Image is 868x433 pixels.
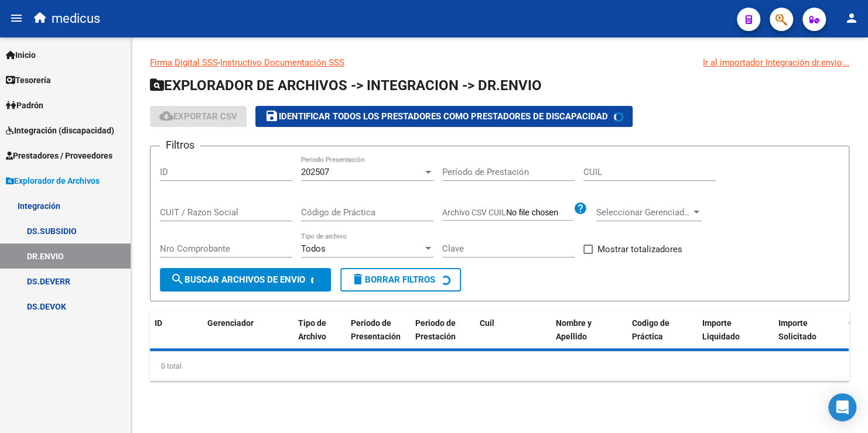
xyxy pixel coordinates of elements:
mat-icon: delete [351,272,365,286]
datatable-header-cell: Nombre y Apellido [551,311,627,349]
span: Tesorería [6,74,51,87]
span: Inicio [6,49,36,61]
button: Identificar todos los Prestadores como Prestadores de Discapacidad [255,106,633,127]
span: EXPLORADOR DE ARCHIVOS -> INTEGRACION -> DR.ENVIO [150,77,542,94]
span: Archivo CSV CUIL [442,208,506,217]
span: Importe Solicitado [778,318,816,341]
span: ID [155,318,162,328]
mat-icon: menu [9,11,23,25]
span: Identificar todos los Prestadores como Prestadores de Discapacidad [265,111,608,122]
mat-icon: person [845,11,859,25]
h3: Filtros [160,137,200,153]
span: Periodo de Prestación [415,318,456,341]
span: Tipo de Archivo [298,318,326,341]
datatable-header-cell: Tipo de Archivo [293,311,346,349]
span: Explorador de Archivos [6,174,100,187]
button: Borrar Filtros [340,268,461,291]
mat-icon: help [573,201,587,215]
datatable-header-cell: Importe Solicitado [774,311,844,349]
button: Buscar Archivos de Envio [160,268,331,291]
input: Archivo CSV CUIL [506,208,573,218]
span: Exportar CSV [159,111,237,122]
span: medicus [52,6,100,32]
datatable-header-cell: Cuil [475,311,551,349]
span: Cuil [480,318,494,328]
datatable-header-cell: Codigo de Práctica [627,311,698,349]
span: Integración (discapacidad) [6,124,114,137]
span: Prestadores / Proveedores [6,149,112,162]
div: 0 total [150,352,849,381]
span: Nombre y Apellido [556,318,592,341]
span: Seleccionar Gerenciador [596,207,691,218]
span: Buscar Archivos de Envio [170,274,305,285]
datatable-header-cell: ID [150,311,203,349]
span: Mostrar totalizadores [597,242,682,256]
mat-icon: search [170,272,184,286]
span: Importe Liquidado [702,318,740,341]
span: Periodo de Presentación [351,318,401,341]
span: Codigo de Práctica [632,318,669,341]
a: Instructivo Documentación SSS [220,57,344,68]
span: Gerenciador [207,318,254,328]
datatable-header-cell: Periodo de Prestación [411,311,475,349]
p: - [150,56,849,69]
mat-icon: cloud_download [159,109,173,123]
div: Open Intercom Messenger [828,393,856,421]
a: Firma Digital SSS [150,57,218,68]
span: 202507 [301,167,329,177]
datatable-header-cell: Periodo de Presentación [346,311,411,349]
div: Ir al importador Integración dr.envio... [703,56,849,69]
span: Padrón [6,99,43,112]
button: Exportar CSV [150,106,247,127]
mat-icon: save [265,109,279,123]
span: Borrar Filtros [351,274,435,285]
span: Todos [301,243,326,254]
datatable-header-cell: Gerenciador [203,311,293,349]
datatable-header-cell: Importe Liquidado [698,311,774,349]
